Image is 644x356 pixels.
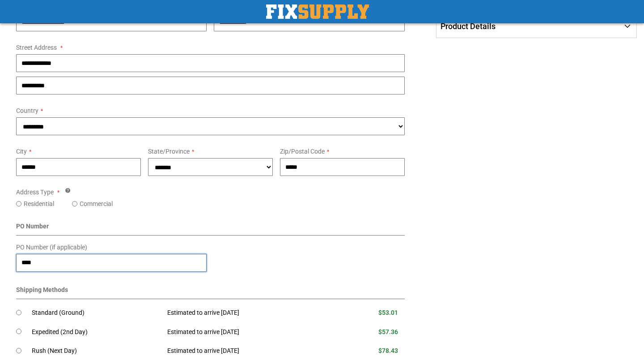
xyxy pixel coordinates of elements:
[24,199,54,208] label: Residential
[266,4,369,19] img: Fix Industrial Supply
[161,322,336,342] td: Estimated to arrive [DATE]
[16,107,38,114] span: Country
[16,189,54,196] span: Address Type
[32,322,161,342] td: Expedited (2nd Day)
[80,199,113,208] label: Commercial
[266,4,369,19] a: store logo
[378,347,398,354] span: $78.43
[148,148,190,155] span: State/Province
[16,285,405,299] div: Shipping Methods
[16,244,87,251] span: PO Number (if applicable)
[441,21,496,31] span: Product Details
[378,309,398,316] span: $53.01
[32,304,161,323] td: Standard (Ground)
[378,328,398,335] span: $57.36
[16,222,405,236] div: PO Number
[280,148,325,155] span: Zip/Postal Code
[16,44,57,51] span: Street Address
[16,148,27,155] span: City
[161,304,336,323] td: Estimated to arrive [DATE]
